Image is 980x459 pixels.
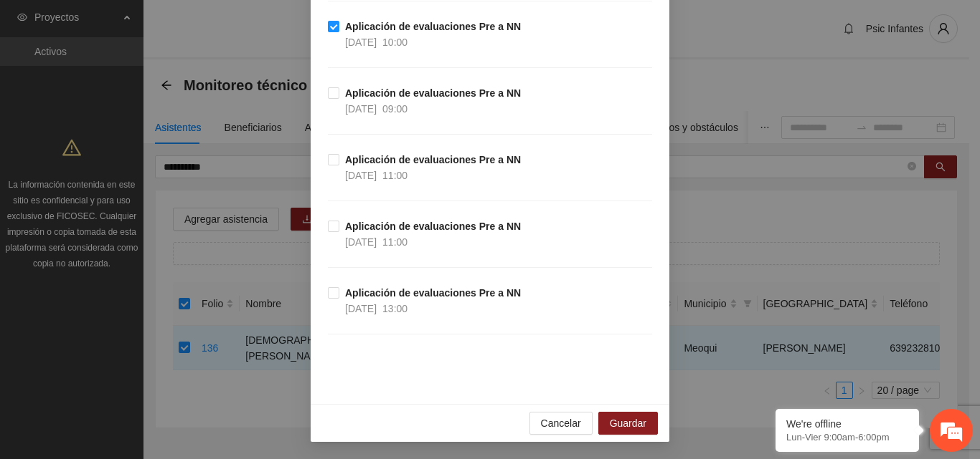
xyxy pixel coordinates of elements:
[345,303,377,314] span: [DATE]
[786,418,908,430] div: We're offline
[345,103,377,115] span: [DATE]
[382,37,407,48] span: 10:00
[345,37,377,48] span: [DATE]
[382,103,407,115] span: 09:00
[541,415,581,431] span: Cancelar
[345,87,521,99] strong: Aplicación de evaluaciones Pre a NN
[382,303,407,314] span: 13:00
[345,221,521,232] strong: Aplicación de evaluaciones Pre a NN
[27,149,253,294] span: Estamos sin conexión. Déjenos un mensaje.
[345,236,377,248] span: [DATE]
[345,287,521,299] strong: Aplicación de evaluaciones Pre a NN
[75,73,241,92] div: Dejar un mensaje
[382,170,407,181] span: 11:00
[345,21,521,32] strong: Aplicación de evaluaciones Pre a NN
[786,432,908,443] p: Lun-Vier 9:00am-6:00pm
[345,154,521,165] strong: Aplicación de evaluaciones Pre a NN
[529,412,593,435] button: Cancelar
[214,357,260,376] em: Enviar
[382,236,407,248] span: 11:00
[598,412,658,435] button: Guardar
[7,306,273,357] textarea: Escriba su mensaje aquí y haga clic en “Enviar”
[345,170,377,181] span: [DATE]
[235,7,270,42] div: Minimizar ventana de chat en vivo
[610,415,646,431] span: Guardar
